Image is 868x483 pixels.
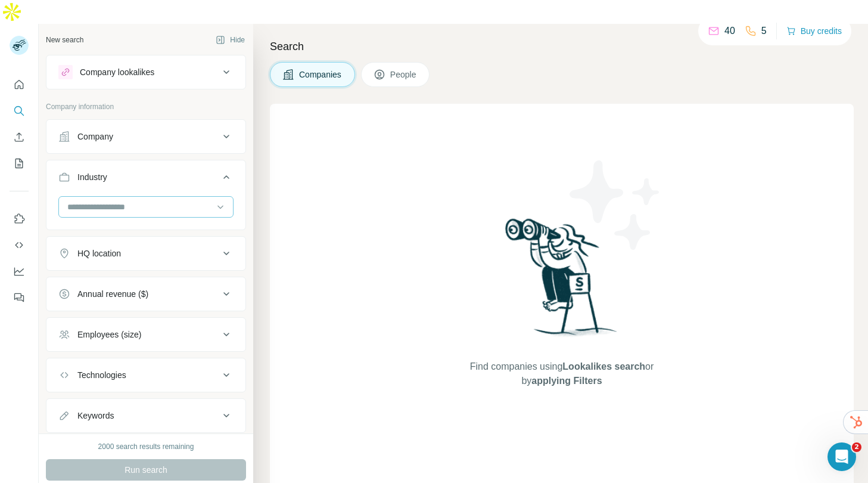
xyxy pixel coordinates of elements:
[10,208,29,230] button: Use Surfe on LinkedIn
[98,441,194,452] div: 2000 search results remaining
[80,66,154,78] div: Company lookalikes
[46,280,245,308] button: Annual revenue ($)
[562,151,669,259] img: Surfe Illustration - Stars
[46,101,246,112] p: Company information
[390,69,418,80] span: People
[562,361,645,371] span: Lookalikes search
[10,100,29,122] button: Search
[531,376,602,386] span: applying Filters
[270,38,854,55] h4: Search
[10,261,29,282] button: Dashboard
[46,163,245,196] button: Industry
[10,74,29,95] button: Quick start
[77,410,114,422] div: Keywords
[299,69,343,80] span: Companies
[77,247,121,259] div: HQ location
[46,122,245,151] button: Company
[207,31,253,49] button: Hide
[46,58,245,86] button: Company lookalikes
[46,320,245,349] button: Employees (size)
[10,126,29,148] button: Enrich CSV
[77,131,113,143] div: Company
[46,361,245,389] button: Technologies
[77,171,107,183] div: Industry
[77,369,126,381] div: Technologies
[77,288,148,300] div: Annual revenue ($)
[852,442,861,452] span: 2
[10,287,29,308] button: Feedback
[10,234,29,256] button: Use Surfe API
[786,23,842,39] button: Buy credits
[724,24,735,38] p: 40
[466,360,657,388] span: Find companies using or by
[761,24,767,38] p: 5
[46,35,83,45] div: New search
[10,153,29,174] button: My lists
[46,401,245,430] button: Keywords
[500,215,624,348] img: Surfe Illustration - Woman searching with binoculars
[77,329,141,340] div: Employees (size)
[46,239,245,268] button: HQ location
[827,442,856,471] iframe: Intercom live chat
